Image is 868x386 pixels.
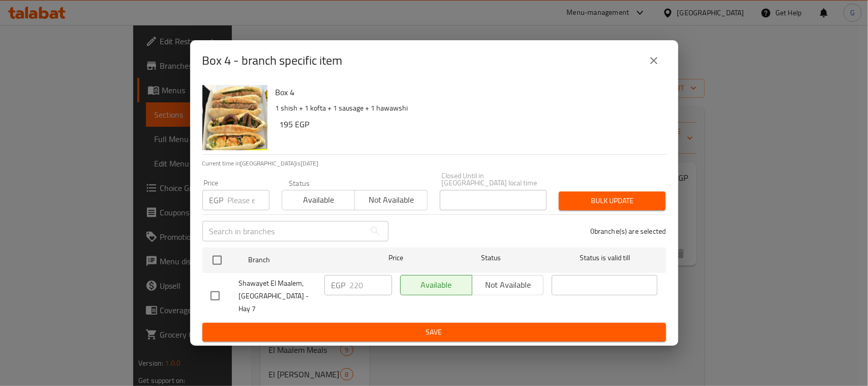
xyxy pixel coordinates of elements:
button: Save [202,323,666,342]
h6: 195 EGP [280,117,658,131]
img: Box 4 [202,85,267,150]
h2: Box 4 - branch specific item [202,52,343,69]
span: Save [211,326,658,339]
input: Please enter price [350,275,392,295]
span: Branch [248,254,354,266]
span: Available [286,192,351,207]
span: Shawayet El Maalem, [GEOGRAPHIC_DATA] - Hay 7 [239,277,316,315]
p: EGP [332,279,346,291]
span: Status is valid till [552,252,657,264]
button: Available [282,190,355,210]
p: Current time in [GEOGRAPHIC_DATA] is [DATE] [202,159,666,168]
p: EGP [209,194,224,206]
input: Please enter price [228,190,270,210]
span: Status [438,252,544,264]
input: Search in branches [202,221,365,241]
button: close [642,48,666,73]
h6: Box 4 [276,85,658,99]
p: 1 shish + 1 kofta + 1 sausage + 1 hawawshi [276,102,658,115]
span: Bulk update [567,195,657,207]
span: Not available [359,192,424,207]
span: Price [362,252,430,264]
p: 0 branche(s) are selected [590,226,666,236]
button: Not available [354,190,428,210]
button: Bulk update [559,191,666,210]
